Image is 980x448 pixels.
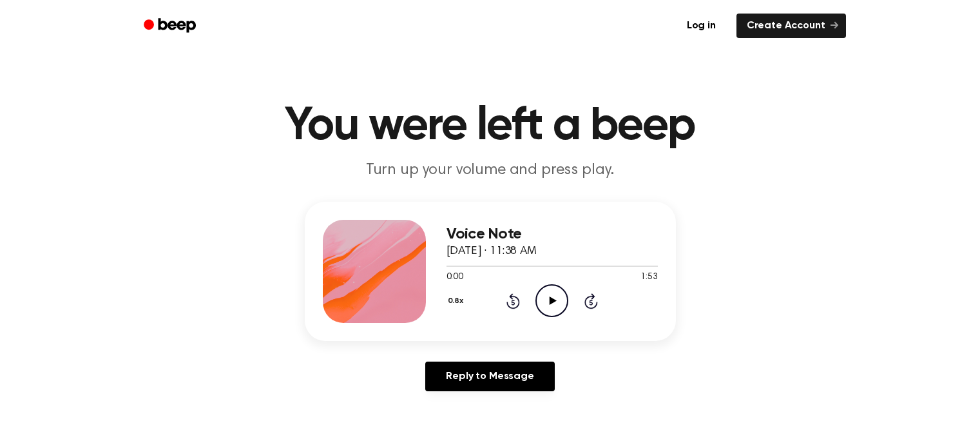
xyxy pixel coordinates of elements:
h1: You were left a beep [160,103,820,150]
span: 1:53 [640,271,657,284]
a: Beep [135,14,207,39]
button: 0.8x [447,290,468,312]
span: [DATE] · 11:38 AM [447,246,537,257]
a: Create Account [736,14,846,38]
span: 0:00 [447,271,463,284]
a: Log in [674,11,729,41]
a: Reply to Message [425,362,554,391]
h3: Voice Note [447,226,658,243]
p: Turn up your volume and press play. [243,160,738,181]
